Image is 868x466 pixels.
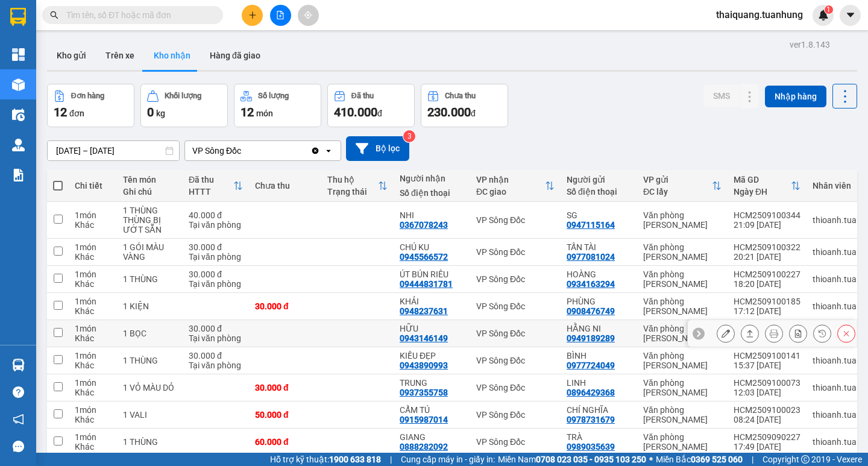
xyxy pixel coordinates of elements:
button: aim [298,5,319,26]
div: 30.000 đ [189,269,243,279]
div: 30.000 đ [255,301,315,311]
div: 30.000 đ [255,383,315,392]
div: Khối lượng [165,92,201,100]
div: 0937355758 [400,388,448,397]
th: Toggle SortBy [637,170,728,202]
div: TẤN TÀI [567,242,631,252]
strong: 0708 023 035 - 0935 103 250 [536,455,646,464]
div: VP Sông Đốc [476,356,555,365]
div: 09444831781 [400,279,453,289]
div: 0947115164 [567,220,615,230]
div: ver 1.8.143 [790,38,830,51]
div: 0896429368 [567,388,615,397]
div: Sửa đơn hàng [717,324,735,342]
th: Toggle SortBy [183,170,249,202]
div: Văn phòng [PERSON_NAME] [643,405,722,424]
span: Cung cấp máy in - giấy in: [401,453,495,466]
div: Khác [75,388,111,397]
button: Số lượng12món [234,84,321,127]
span: Miền Bắc [656,453,743,466]
span: món [256,109,273,118]
button: Kho nhận [144,41,200,70]
div: GIANG [400,432,464,442]
div: TRÀ [567,432,631,442]
button: caret-down [840,5,861,26]
div: 40.000 đ [189,210,243,220]
span: 12 [54,105,67,119]
div: Đơn hàng [71,92,104,100]
img: logo-vxr [10,8,26,26]
div: 1 THÙNG [123,206,177,215]
img: warehouse-icon [12,78,25,91]
span: ⚪️ [649,457,653,462]
div: Văn phòng [PERSON_NAME] [643,324,722,343]
div: Ngày ĐH [734,187,791,197]
div: 60.000 đ [255,437,315,447]
div: 50.000 đ [255,410,315,420]
div: Văn phòng [PERSON_NAME] [643,432,722,452]
span: 0 [147,105,154,119]
div: 0977724049 [567,361,615,370]
div: 1 THÙNG [123,356,177,365]
svg: Clear value [310,146,320,156]
div: Khác [75,220,111,230]
button: Bộ lọc [346,136,409,161]
input: Selected VP Sông Đốc. [242,145,244,157]
div: 17:49 [DATE] [734,442,800,452]
button: Chưa thu230.000đ [421,84,508,127]
div: Người gửi [567,175,631,184]
div: HCM2509100073 [734,378,800,388]
button: Trên xe [96,41,144,70]
div: Số lượng [258,92,289,100]
span: message [13,441,24,452]
div: VP Sông Đốc [192,145,241,157]
span: | [752,453,753,466]
img: warehouse-icon [12,139,25,151]
div: Tại văn phòng [189,333,243,343]
div: 1 món [75,432,111,442]
th: Toggle SortBy [321,170,394,202]
div: HỮU [400,324,464,333]
sup: 1 [825,5,833,14]
span: kg [156,109,165,118]
div: 1 món [75,324,111,333]
div: 0977081024 [567,252,615,262]
div: 1 BỌC [123,329,177,338]
div: KHẢI [400,297,464,306]
div: 30.000 đ [189,324,243,333]
div: 1 món [75,242,111,252]
div: Đã thu [189,175,233,184]
div: 12:03 [DATE] [734,388,800,397]
div: VP Sông Đốc [476,301,555,311]
div: 0945566572 [400,252,448,262]
div: 1 KIỆN [123,301,177,311]
span: Miền Nam [498,453,646,466]
div: ĐC giao [476,187,545,197]
strong: 0369 525 060 [691,455,743,464]
div: Tại văn phòng [189,220,243,230]
button: SMS [703,85,740,107]
button: Đơn hàng12đơn [47,84,134,127]
div: VP Sông Đốc [476,437,555,447]
div: 0367078243 [400,220,448,230]
span: question-circle [13,386,24,398]
span: aim [304,11,312,19]
div: Khác [75,333,111,343]
div: 1 THÙNG [123,274,177,284]
div: HCM2509100322 [734,242,800,252]
div: HCM2509100141 [734,351,800,361]
button: Hàng đã giao [200,41,270,70]
div: 1 món [75,405,111,415]
svg: open [324,146,333,156]
button: plus [242,5,263,26]
div: 0908476749 [567,306,615,316]
span: | [390,453,392,466]
div: 0915987014 [400,415,448,424]
div: 0949189289 [567,333,615,343]
img: warehouse-icon [12,109,25,121]
div: 0943146149 [400,333,448,343]
button: Nhập hàng [765,86,826,107]
div: 1 món [75,269,111,279]
span: thaiquang.tuanhung [706,7,813,22]
div: Khác [75,442,111,452]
